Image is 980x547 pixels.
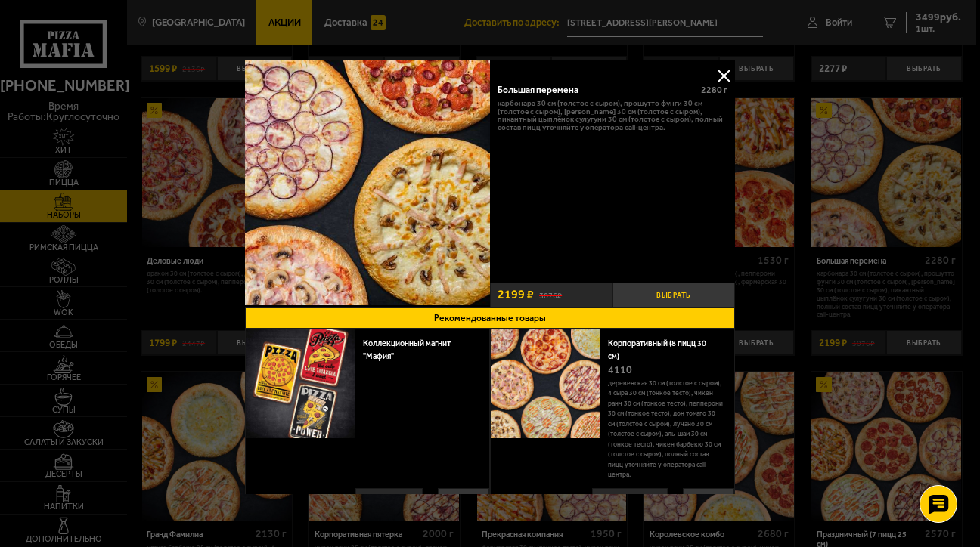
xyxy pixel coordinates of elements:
button: Выбрать [683,488,734,520]
span: 2280 г [701,85,727,95]
button: Выбрать [438,488,489,520]
strong: 4399 ₽ [603,489,653,519]
button: Рекомендованные товары [245,307,735,329]
span: 4110 [608,363,632,376]
strong: 29 ₽ [367,489,399,519]
p: Карбонара 30 см (толстое с сыром), Прошутто Фунги 30 см (толстое с сыром), [PERSON_NAME] 30 см (т... [498,100,727,132]
img: Большая перемена [245,60,490,305]
a: Коллекционный магнит "Мафия" [363,338,451,361]
a: Корпоративный (8 пицц 30 см) [608,338,706,361]
p: Деревенская 30 см (толстое с сыром), 4 сыра 30 см (тонкое тесто), Чикен Ранч 30 см (тонкое тесто)... [608,379,723,481]
a: Большая перемена [245,60,490,307]
button: Выбрать [612,283,735,307]
s: 3076 ₽ [539,289,562,300]
span: 2199 ₽ [498,289,534,301]
div: Большая перемена [498,85,691,96]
